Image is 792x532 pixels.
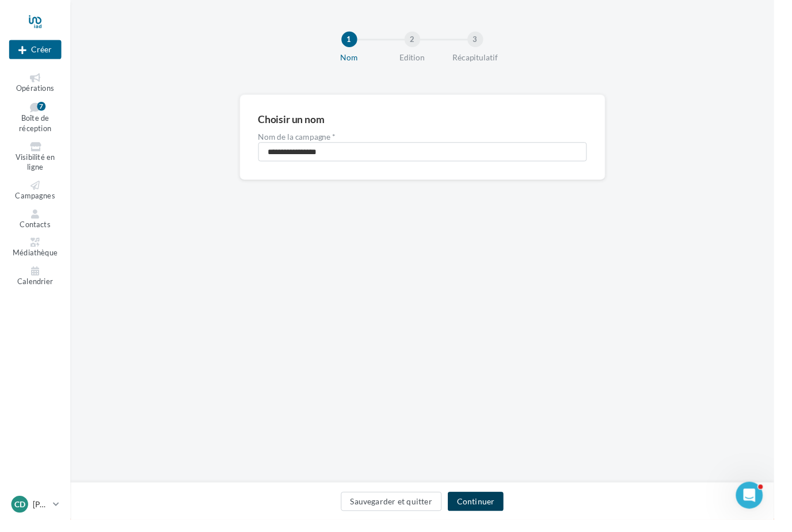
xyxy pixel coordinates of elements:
div: Nouvelle campagne [9,41,63,60]
span: Médiathèque [13,254,59,263]
div: 7 [38,104,47,113]
span: Calendrier [18,283,54,292]
button: Créer [9,41,63,60]
span: Cd [15,510,26,522]
div: 2 [414,32,430,48]
label: Nom de la campagne * [264,136,600,144]
span: Campagnes [16,196,56,205]
a: Cd [PERSON_NAME] [9,505,63,527]
iframe: Intercom live chat [753,493,780,520]
a: Boîte de réception7 [9,102,63,139]
div: Récapitulatif [450,53,523,64]
div: Edition [385,53,459,64]
a: Calendrier [9,270,63,295]
div: Choisir un nom [264,117,332,127]
div: Nom [321,53,394,64]
div: 1 [349,32,365,48]
span: Boîte de réception [20,116,52,136]
button: Continuer [458,503,515,523]
div: 3 [478,32,494,48]
a: Campagnes [9,183,63,208]
button: Sauvegarder et quitter [349,503,452,523]
span: Visibilité en ligne [16,156,56,176]
a: Opérations [9,72,63,97]
a: Contacts [9,212,63,237]
p: [PERSON_NAME] [33,510,49,522]
span: Opérations [17,85,55,94]
span: Contacts [20,225,52,234]
a: Médiathèque [9,241,63,266]
a: Visibilité en ligne [9,143,63,178]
